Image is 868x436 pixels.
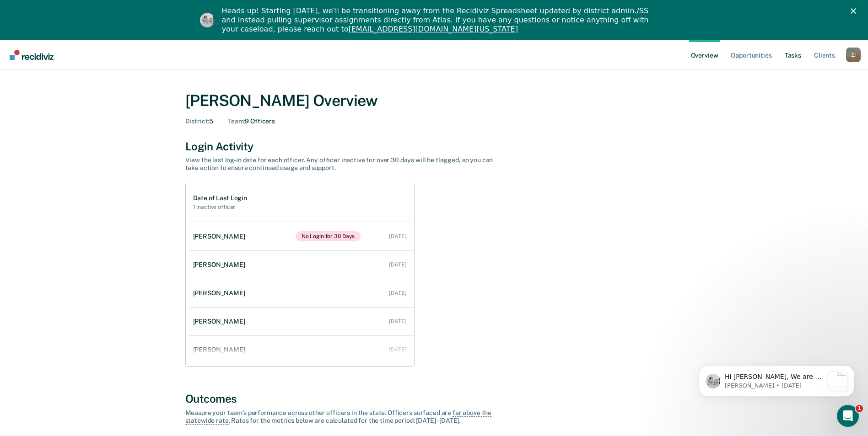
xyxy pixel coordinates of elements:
[812,40,837,69] a: Clients
[185,117,210,125] span: District :
[189,222,414,250] a: [PERSON_NAME]No Login for 30 Days [DATE]
[189,337,414,363] a: [PERSON_NAME] [DATE]
[185,117,214,125] div: 5
[193,194,247,202] h1: Date of Last Login
[185,392,683,405] div: Outcomes
[348,25,518,33] a: [EMAIL_ADDRESS][DOMAIN_NAME][US_STATE]
[189,280,414,306] a: [PERSON_NAME] [DATE]
[228,117,245,125] span: Team :
[222,6,654,34] div: Heads up! Starting [DATE], we'll be transitioning away from the Recidiviz Spreadsheet updated by ...
[185,156,506,172] div: View the last log-in date for each officer. Any officer inactive for over 30 days will be flagged...
[189,252,414,278] a: [PERSON_NAME] [DATE]
[689,40,720,69] a: Overview
[185,140,683,153] div: Login Activity
[389,261,406,268] div: [DATE]
[193,261,249,269] div: [PERSON_NAME]
[389,318,406,324] div: [DATE]
[685,347,868,411] iframe: Intercom notifications message
[228,117,275,125] div: 9 Officers
[389,346,406,353] div: [DATE]
[185,409,506,425] div: Measure your team’s performance across other officer s in the state. Officer s surfaced are . Rat...
[729,40,773,69] a: Opportunities
[10,50,54,60] img: Recidiviz
[200,13,215,27] img: Profile image for Kim
[856,405,863,412] span: 1
[193,204,247,210] h2: 1 inactive officer
[193,346,249,354] div: [PERSON_NAME]
[185,91,683,110] div: [PERSON_NAME] Overview
[193,233,249,240] div: [PERSON_NAME]
[389,290,406,296] div: [DATE]
[193,289,249,297] div: [PERSON_NAME]
[296,231,361,241] span: No Login for 30 Days
[851,8,860,14] div: Close
[846,48,861,62] div: Z J
[389,233,406,239] div: [DATE]
[193,318,249,325] div: [PERSON_NAME]
[846,48,861,62] button: Profile dropdown button
[783,40,803,69] a: Tasks
[189,308,414,335] a: [PERSON_NAME] [DATE]
[837,405,859,427] iframe: Intercom live chat
[185,409,492,425] span: far above the statewide rate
